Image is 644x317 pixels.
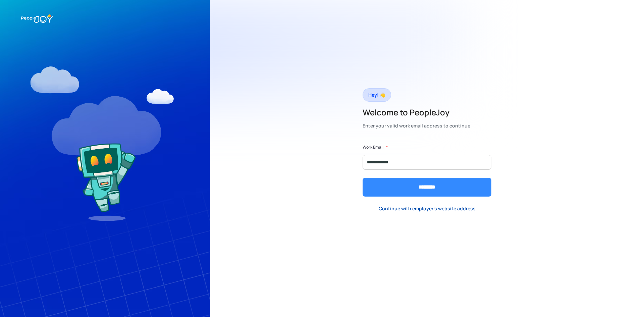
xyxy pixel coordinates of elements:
[379,205,476,212] div: Continue with employer's website address
[363,144,491,197] form: Form
[368,90,385,100] div: Hey! 👋
[363,144,383,151] label: Work Email
[363,107,470,118] h2: Welcome to PeopleJoy
[363,121,470,130] div: Enter your valid work email address to continue
[373,202,481,215] a: Continue with employer's website address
